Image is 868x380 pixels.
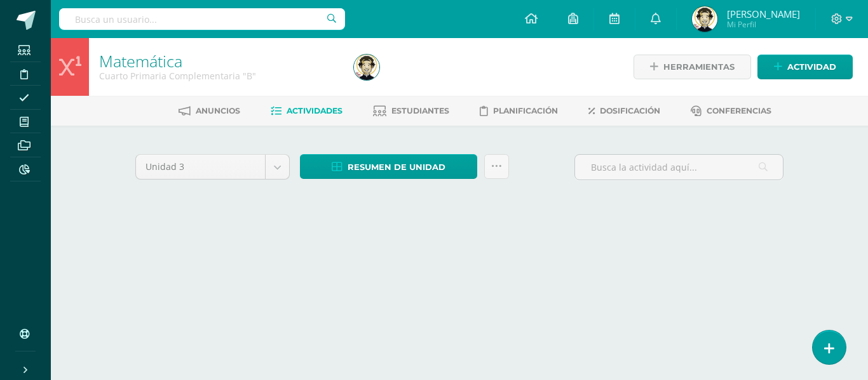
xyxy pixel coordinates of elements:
[196,106,240,115] span: Anuncios
[480,101,558,121] a: Planificación
[691,101,771,121] a: Conferencias
[348,155,445,179] span: Resumen de unidad
[588,101,660,121] a: Dosificación
[99,52,339,70] h1: Matemática
[99,70,339,82] div: Cuarto Primaria Complementaria 'B'
[692,6,717,32] img: cec87810e7b0876db6346626e4ad5e30.png
[179,101,240,121] a: Anuncios
[354,55,379,80] img: cec87810e7b0876db6346626e4ad5e30.png
[575,155,783,180] input: Busca la actividad aquí...
[99,50,182,72] a: Matemática
[727,19,800,30] span: Mi Perfil
[300,154,477,179] a: Resumen de unidad
[373,101,449,121] a: Estudiantes
[600,106,660,115] span: Dosificación
[707,106,771,115] span: Conferencias
[146,155,255,179] span: Unidad 3
[271,101,342,121] a: Actividades
[136,155,289,179] a: Unidad 3
[391,106,449,115] span: Estudiantes
[787,55,836,79] span: Actividad
[287,106,342,115] span: Actividades
[59,8,345,30] input: Busca un usuario...
[757,55,853,79] a: Actividad
[634,55,751,79] a: Herramientas
[493,106,558,115] span: Planificación
[663,55,735,79] span: Herramientas
[727,8,800,20] span: [PERSON_NAME]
